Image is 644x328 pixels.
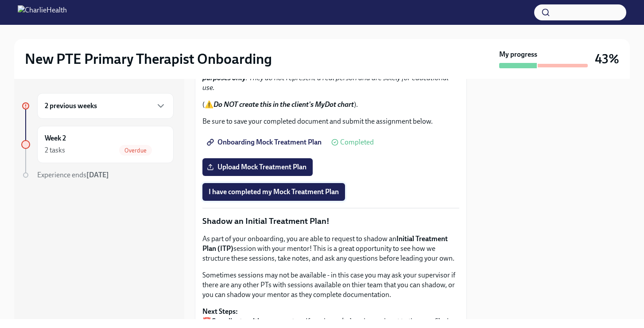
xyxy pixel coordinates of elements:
h6: Week 2 [45,133,66,143]
strong: training purposes only [202,64,439,82]
span: Overdue [119,147,152,154]
p: Be sure to save your completed document and submit the assignment below. [202,117,459,126]
a: Onboarding Mock Treatment Plan [202,133,328,151]
span: Experience ends [37,171,109,179]
div: 2 tasks [45,145,65,155]
strong: Coordinate with your mentor [211,317,301,325]
span: I have completed my Mock Treatment Plan [209,187,339,196]
label: Upload Mock Treatment Plan [202,158,313,176]
img: CharlieHealth [18,5,67,20]
strong: Do NOT create this in the client's MyDot chart [213,100,354,109]
p: As part of your onboarding, you are able to request to shadow an session with your mentor! This i... [202,234,459,263]
span: Upload Mock Treatment Plan [209,163,306,172]
strong: [DATE] [86,171,109,179]
h6: 2 previous weeks [45,101,97,111]
h2: New PTE Primary Therapist Onboarding [25,50,272,68]
strong: Next Steps: [202,307,238,316]
p: Shadow an Initial Treatment Plan! [202,215,459,227]
button: I have completed my Mock Treatment Plan [202,183,345,201]
h3: 43% [595,51,619,67]
div: 2 previous weeks [37,93,174,119]
span: Completed [340,139,374,146]
span: Onboarding Mock Treatment Plan [209,138,322,147]
em: The biopsychosocial (BPS) and client chart used in this exercise are for . They do not represent ... [202,64,449,92]
strong: Initial Treatment Plan (ITP) [202,234,448,253]
p: Sometimes sessions may not be available - in this case you may ask your supervisor if there are a... [202,270,459,300]
p: (⚠️ ). [202,100,459,109]
strong: My progress [499,50,537,59]
a: Week 22 tasksOverdue [21,126,174,163]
